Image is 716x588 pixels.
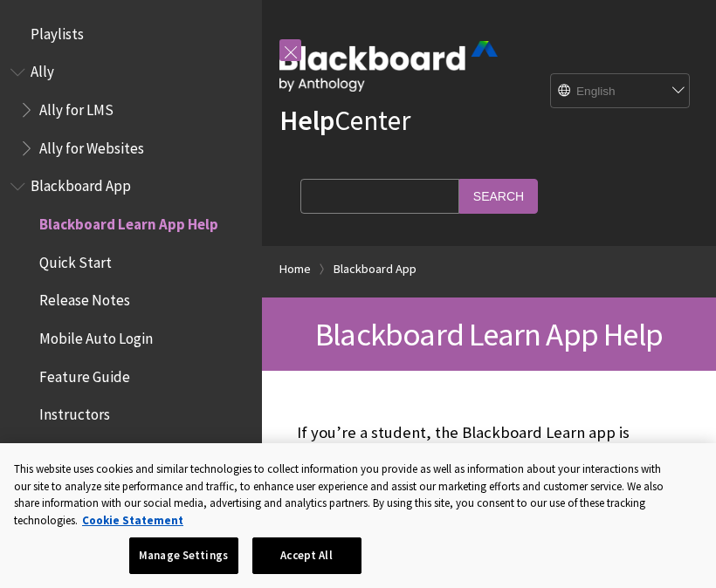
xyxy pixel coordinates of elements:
[39,324,153,347] span: Mobile Auto Login
[279,103,334,138] strong: Help
[279,258,311,280] a: Home
[14,461,666,529] div: This website uses cookies and similar technologies to collect information you provide as well as ...
[39,248,112,271] span: Quick Start
[31,172,131,195] span: Blackboard App
[297,421,681,558] p: If you’re a student, the Blackboard Learn app is designed especially for you to view content and ...
[39,133,144,157] span: Ally for Websites
[82,513,183,528] a: More information about your privacy, opens in a new tab
[279,41,498,92] img: Blackboard by Anthology
[551,74,691,109] select: Site Language Selector
[252,537,361,574] button: Accept All
[39,209,218,233] span: Blackboard Learn App Help
[39,286,130,310] span: Release Notes
[334,258,417,280] a: Blackboard App
[31,19,84,43] span: Playlists
[31,58,54,81] span: Ally
[279,103,410,138] a: HelpCenter
[39,362,130,386] span: Feature Guide
[39,95,114,119] span: Ally for LMS
[315,314,663,354] span: Blackboard Learn App Help
[10,19,251,49] nav: Book outline for Playlists
[10,58,251,163] nav: Book outline for Anthology Ally Help
[39,438,100,462] span: Students
[39,400,110,424] span: Instructors
[129,537,238,574] button: Manage Settings
[459,179,538,213] input: Search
